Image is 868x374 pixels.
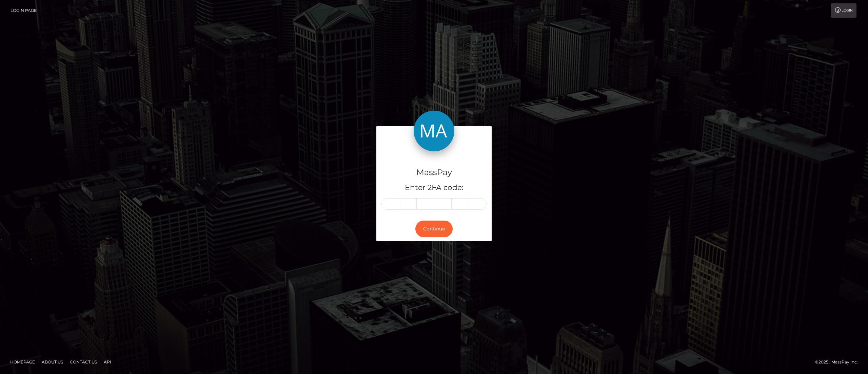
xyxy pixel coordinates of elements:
a: Homepage [7,357,38,367]
button: Continue [415,221,453,237]
img: MassPay [414,111,454,151]
a: About Us [39,357,66,367]
div: © 2025 , MassPay Inc. [815,358,863,366]
a: Login [831,3,856,18]
a: Login Page [11,3,37,18]
a: Contact Us [67,357,100,367]
h4: MassPay [381,167,487,179]
h5: Enter 2FA code: [381,183,487,193]
a: API [101,357,114,367]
